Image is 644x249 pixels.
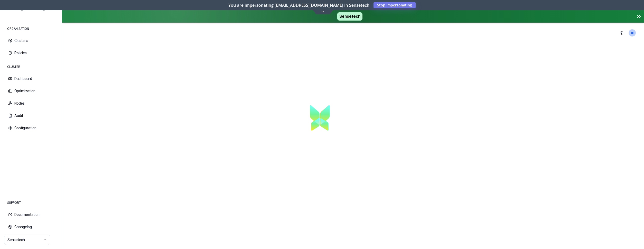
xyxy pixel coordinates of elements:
div: CLUSTER [4,62,58,72]
span: Sensetech [337,12,362,21]
button: Audit [4,110,58,121]
button: Optimization [4,85,58,97]
div: ORGANISATION [4,24,58,34]
button: Clusters [4,35,58,46]
button: Dashboard [4,73,58,84]
button: Documentation [4,209,58,220]
button: Policies [4,47,58,59]
button: Configuration [4,122,58,134]
div: SUPPORT [4,198,58,208]
button: Changelog [4,221,58,233]
button: Nodes [4,98,58,109]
